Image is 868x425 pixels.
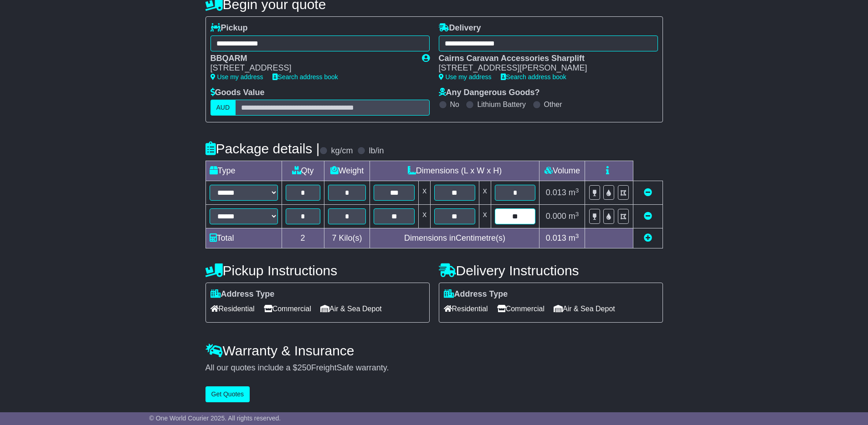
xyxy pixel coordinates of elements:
a: Remove this item [644,188,652,197]
span: Air & Sea Depot [320,302,382,316]
span: Residential [444,302,488,316]
label: Other [544,100,562,109]
td: Weight [324,161,370,181]
span: m [569,188,579,197]
label: kg/cm [331,146,353,156]
td: Type [205,161,282,181]
td: 2 [282,228,324,248]
span: m [569,233,579,243]
sup: 3 [575,211,579,218]
div: BBQARM [211,54,413,64]
span: Residential [211,302,255,316]
label: Goods Value [211,88,265,98]
h4: Warranty & Insurance [205,343,663,358]
td: x [419,181,431,205]
h4: Pickup Instructions [205,263,430,278]
td: Dimensions in Centimetre(s) [370,228,539,248]
label: Lithium Battery [477,100,526,109]
td: Total [205,228,282,248]
span: Commercial [264,302,311,316]
h4: Delivery Instructions [439,263,663,278]
a: Search address book [501,73,566,81]
sup: 3 [575,233,579,239]
span: 7 [332,233,336,243]
td: Qty [282,161,324,181]
td: Dimensions (L x W x H) [370,161,539,181]
span: Commercial [497,302,544,316]
td: x [419,205,431,228]
label: lb/in [369,146,384,156]
span: 0.013 [546,233,566,243]
td: Kilo(s) [324,228,370,248]
div: Cairns Caravan Accessories Sharplift [439,54,649,64]
a: Remove this item [644,212,652,221]
span: 250 [298,363,311,372]
td: x [479,205,491,228]
span: 0.000 [546,212,566,221]
a: Search address book [272,73,338,81]
td: Volume [539,161,585,181]
label: Pickup [211,23,248,33]
span: 0.013 [546,188,566,197]
div: [STREET_ADDRESS][PERSON_NAME] [439,63,649,73]
a: Use my address [439,73,492,81]
button: Get Quotes [205,386,250,402]
div: All our quotes include a $ FreightSafe warranty. [205,363,663,373]
label: No [450,100,459,109]
label: AUD [211,100,236,116]
sup: 3 [575,187,579,194]
a: Use my address [211,73,263,81]
label: Delivery [439,23,481,33]
label: Address Type [444,289,508,299]
span: © One World Courier 2025. All rights reserved. [149,415,281,422]
label: Any Dangerous Goods? [439,88,540,98]
td: x [479,181,491,205]
label: Address Type [211,289,275,299]
span: Air & Sea Depot [554,302,615,316]
h4: Package details | [205,141,320,156]
div: [STREET_ADDRESS] [211,63,413,73]
a: Add new item [644,233,652,243]
span: m [569,212,579,221]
